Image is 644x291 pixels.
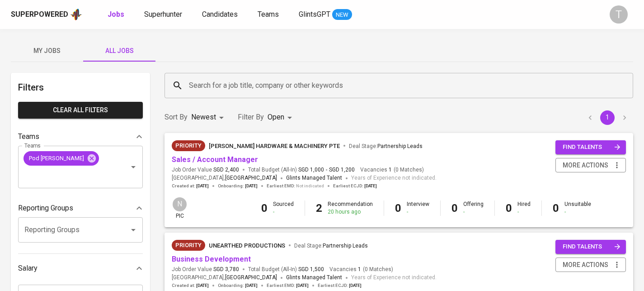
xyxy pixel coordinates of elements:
[258,10,279,19] span: Teams
[196,282,209,289] span: [DATE]
[238,112,264,123] p: Filter By
[248,166,355,174] span: Total Budget (All-In)
[248,266,324,273] span: Total Budget (All-In)
[18,199,143,217] div: Reporting Groups
[273,208,294,216] div: -
[582,110,633,125] nav: pagination navigation
[329,266,393,273] span: Vacancies ( 0 Matches )
[563,160,608,171] span: more actions
[172,241,205,250] span: Priority
[298,166,324,174] span: SGD 1,000
[202,10,238,19] span: Candidates
[610,5,628,24] div: T
[18,131,39,142] p: Teams
[273,200,294,216] div: Sourced
[70,8,82,21] img: app logo
[108,9,126,20] a: Jobs
[351,174,437,183] span: Years of Experience not indicated.
[316,202,322,215] b: 2
[517,208,531,216] div: -
[600,110,615,125] button: page 1
[11,8,82,21] a: Superpoweredapp logo
[351,273,437,282] span: Years of Experience not indicated.
[451,202,458,215] b: 0
[213,266,239,273] span: SGD 3,780
[18,102,143,119] button: Clear All filters
[172,166,239,174] span: Job Order Value
[332,10,352,19] span: NEW
[555,140,626,154] button: find talents
[144,9,184,20] a: Superhunter
[258,9,281,20] a: Teams
[323,243,368,249] span: Partnership Leads
[407,208,429,216] div: -
[261,202,268,215] b: 0
[563,259,608,271] span: more actions
[11,10,68,20] div: Superpowered
[172,141,205,150] span: Priority
[506,202,512,215] b: 0
[172,273,277,282] span: [GEOGRAPHIC_DATA] ,
[18,259,143,277] div: Salary
[463,208,484,216] div: -
[299,9,352,20] a: GlintsGPT NEW
[329,166,355,174] span: SGD 1,200
[245,183,258,189] span: [DATE]
[296,282,309,289] span: [DATE]
[268,109,295,126] div: Open
[286,175,342,181] span: Glints Managed Talent
[294,243,368,249] span: Deal Stage :
[349,282,362,289] span: [DATE]
[364,183,377,189] span: [DATE]
[172,196,188,220] div: pic
[202,9,240,20] a: Candidates
[268,113,284,121] span: Open
[24,151,99,166] div: Pod [PERSON_NAME]
[18,80,143,95] h6: Filters
[360,166,424,174] span: Vacancies ( 0 Matches )
[172,183,209,189] span: Created at :
[218,282,258,289] span: Onboarding :
[172,266,239,273] span: Job Order Value
[555,258,626,272] button: more actions
[299,10,330,19] span: GlintsGPT
[213,166,239,174] span: SGD 2,400
[328,208,373,216] div: 20 hours ago
[555,240,626,254] button: find talents
[108,10,124,19] b: Jobs
[328,200,373,216] div: Recommendation
[172,255,251,263] a: Business Development
[563,142,620,153] span: find talents
[357,266,361,273] span: 1
[16,45,78,57] span: My Jobs
[18,263,38,274] p: Salary
[298,266,324,273] span: SGD 1,500
[564,200,591,216] div: Unsuitable
[172,282,209,289] span: Created at :
[165,112,188,123] p: Sort By
[172,155,258,164] a: Sales / Account Manager
[318,282,362,289] span: Earliest ECJD :
[267,183,324,189] span: Earliest EMD :
[144,10,182,19] span: Superhunter
[463,200,484,216] div: Offering
[209,242,285,249] span: Unearthed Productions
[377,143,423,149] span: Partnership Leads
[191,112,216,123] p: Newest
[25,105,136,116] span: Clear All filters
[18,128,143,146] div: Teams
[407,200,429,216] div: Interview
[267,282,309,289] span: Earliest EMD :
[326,166,327,174] span: -
[349,143,423,149] span: Deal Stage :
[172,140,205,151] div: New Job received from Demand Team
[191,109,227,126] div: Newest
[196,183,209,189] span: [DATE]
[387,166,392,174] span: 1
[555,158,626,173] button: more actions
[333,183,377,189] span: Earliest ECJD :
[89,45,150,57] span: All Jobs
[553,202,559,215] b: 0
[172,240,205,251] div: New Job received from Demand Team
[218,183,258,189] span: Onboarding :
